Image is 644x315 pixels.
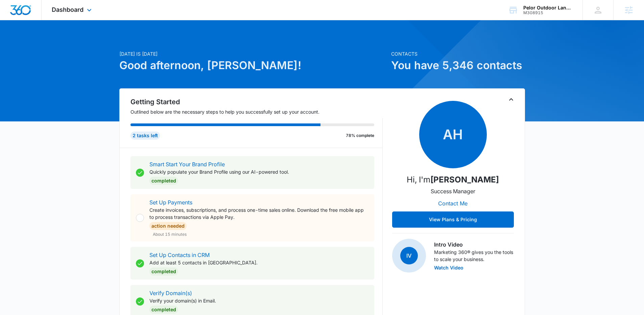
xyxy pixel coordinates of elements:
div: Completed [149,177,178,185]
span: IV [400,247,418,264]
a: Set Up Payments [149,199,192,206]
p: Marketing 360® gives you the tools to scale your business. [434,249,514,263]
p: Quickly populate your Brand Profile using our AI-powered tool. [149,168,289,175]
p: Success Manager [431,187,475,195]
p: Outlined below are the necessary steps to help you successfully set up your account. [130,108,383,115]
p: [DATE] is [DATE] [119,50,387,57]
a: Set Up Contacts in CRM [149,252,210,258]
p: Create invoices, subscriptions, and process one-time sales online. Download the free mobile app t... [149,206,369,221]
button: Toggle Collapse [507,95,515,104]
h3: Intro Video [434,240,514,249]
a: Smart Start Your Brand Profile [149,161,225,168]
div: Completed [149,306,178,314]
a: Verify Domain(s) [149,290,192,296]
span: AH [419,101,487,168]
div: 2 tasks left [130,132,160,140]
strong: [PERSON_NAME] [430,175,499,184]
h1: You have 5,346 contacts [391,57,525,74]
h2: Getting Started [130,97,383,107]
p: 78% complete [346,133,374,139]
h1: Good afternoon, [PERSON_NAME]! [119,57,387,74]
p: Contacts [391,50,525,57]
button: View Plans & Pricing [392,211,514,228]
div: Completed [149,267,178,276]
button: Contact Me [431,195,474,211]
div: account name [523,5,573,10]
span: Dashboard [52,6,84,13]
button: Watch Video [434,265,463,270]
div: account id [523,10,573,15]
div: Action Needed [149,222,187,230]
p: Verify your domain(s) in Email. [149,297,216,304]
p: Add at least 5 contacts in [GEOGRAPHIC_DATA]. [149,259,258,266]
span: About 15 minutes [153,231,187,237]
p: Hi, I'm [407,174,499,186]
